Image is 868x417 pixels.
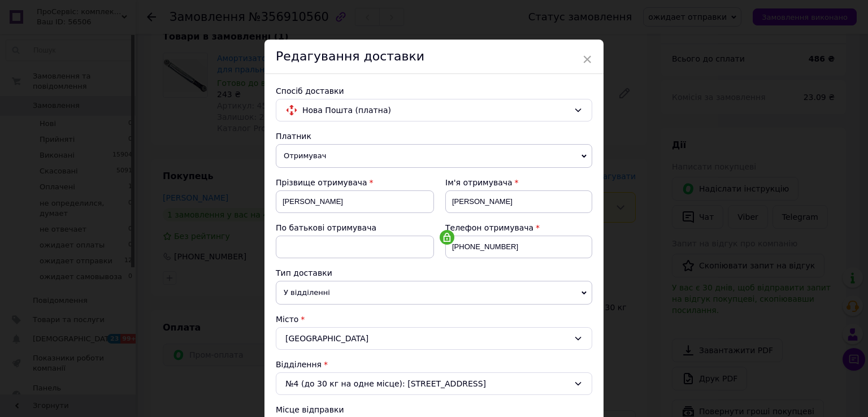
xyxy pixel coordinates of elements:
[276,314,592,325] div: Місто
[302,104,569,116] span: Нова Пошта (платна)
[276,405,344,414] span: Місце відправки
[582,50,592,69] span: ×
[276,85,592,97] div: Спосіб доставки
[445,223,533,232] span: Телефон отримувача
[264,40,604,74] div: Редагування доставки
[276,144,592,168] span: Отримувач
[276,132,311,141] span: Платник
[445,236,592,258] input: +380
[276,281,592,305] span: У відділенні
[276,372,592,395] div: №4 (до 30 кг на одне місце): [STREET_ADDRESS]
[276,223,376,232] span: По батькові отримувача
[445,178,513,187] span: Ім'я отримувача
[276,327,592,350] div: [GEOGRAPHIC_DATA]
[276,268,332,277] span: Тип доставки
[276,178,367,187] span: Прізвище отримувача
[276,359,592,370] div: Відділення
